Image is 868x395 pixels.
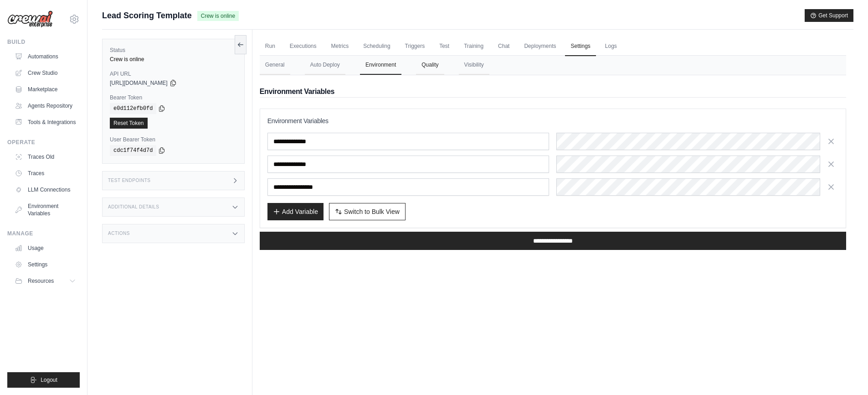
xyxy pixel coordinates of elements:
[110,94,237,101] label: Bearer Token
[7,139,80,146] div: Operate
[11,150,80,164] a: Traces Old
[600,37,622,56] a: Logs
[822,351,868,395] div: Widget de chat
[7,10,53,28] img: Logo
[7,230,80,237] div: Manage
[260,56,290,75] button: General
[197,11,239,21] span: Crew is online
[400,37,431,56] a: Triggers
[565,37,596,56] a: Settings
[7,38,80,46] div: Build
[110,56,237,63] div: Crew is online
[519,37,561,56] a: Deployments
[267,203,324,220] button: Add Variable
[493,37,515,56] a: Chat
[11,99,80,113] a: Agents Repository
[344,207,400,216] span: Switch to Bulk View
[805,9,853,22] button: Get Support
[110,118,148,129] a: Reset Token
[108,178,151,183] h3: Test Endpoints
[11,182,80,197] a: LLM Connections
[434,37,455,56] a: Test
[329,203,406,220] button: Switch to Bulk View
[267,116,838,125] h3: Environment Variables
[822,351,868,395] iframe: Chat Widget
[108,231,130,236] h3: Actions
[260,56,846,75] nav: Tabs
[11,82,80,97] a: Marketplace
[7,372,80,388] button: Logout
[284,37,322,56] a: Executions
[110,70,237,78] label: API URL
[108,204,159,210] h3: Additional Details
[110,145,156,156] code: cdc1f74f4d7d
[110,47,237,54] label: Status
[110,79,168,87] span: [URL][DOMAIN_NAME]
[41,376,57,384] span: Logout
[326,37,354,56] a: Metrics
[11,241,80,255] a: Usage
[110,136,237,143] label: User Bearer Token
[11,257,80,272] a: Settings
[102,9,192,22] span: Lead Scoring Template
[11,66,80,80] a: Crew Studio
[11,274,80,288] button: Resources
[358,37,395,56] a: Scheduling
[260,37,281,56] a: Run
[110,103,156,114] code: e0d112efb0fd
[11,199,80,221] a: Environment Variables
[11,115,80,130] a: Tools & Integrations
[459,56,489,75] button: Visibility
[416,56,444,75] button: Quality
[360,56,401,75] button: Environment
[11,49,80,64] a: Automations
[11,166,80,181] a: Traces
[260,86,846,97] h2: Environment Variables
[458,37,489,56] a: Training
[28,277,54,285] span: Resources
[305,56,345,75] button: Auto Deploy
